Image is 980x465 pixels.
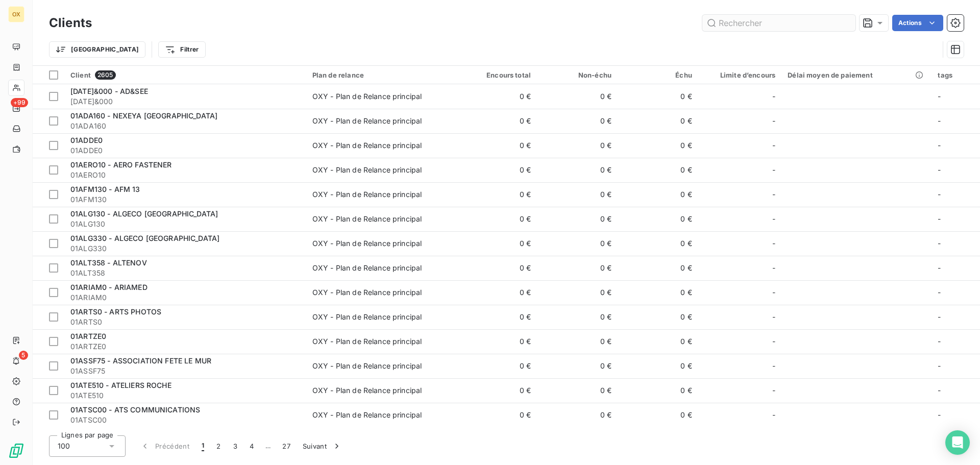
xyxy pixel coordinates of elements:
[938,214,941,223] span: -
[70,71,91,79] span: Client
[704,71,775,79] div: Limite d’encours
[772,116,775,126] span: -
[456,354,537,378] td: 0 €
[456,109,537,133] td: 0 €
[618,231,698,256] td: 0 €
[772,361,775,371] span: -
[938,190,941,199] span: -
[312,116,422,126] div: OXY - Plan de Relance principal
[456,305,537,329] td: 0 €
[312,189,422,200] div: OXY - Plan de Relance principal
[58,441,70,451] span: 100
[227,435,243,457] button: 3
[312,214,422,224] div: OXY - Plan de Relance principal
[70,292,300,303] span: 01ARIAM0
[938,92,941,101] span: -
[938,337,941,346] span: -
[312,336,422,347] div: OXY - Plan de Relance principal
[624,71,692,79] div: Échu
[938,71,974,79] div: tags
[618,182,698,207] td: 0 €
[210,435,227,457] button: 2
[456,207,537,231] td: 0 €
[938,239,941,248] span: -
[297,435,348,457] button: Suivant
[537,256,618,280] td: 0 €
[49,41,145,58] button: [GEOGRAPHIC_DATA]
[312,312,422,322] div: OXY - Plan de Relance principal
[537,378,618,403] td: 0 €
[537,354,618,378] td: 0 €
[938,116,941,125] span: -
[537,231,618,256] td: 0 €
[772,336,775,347] span: -
[772,140,775,151] span: -
[70,307,161,316] span: 01ARTS0 - ARTS PHOTOS
[70,356,211,365] span: 01ASSF75 - ASSOCIATION FETE LE MUR
[456,158,537,182] td: 0 €
[312,71,450,79] div: Plan de relance
[456,133,537,158] td: 0 €
[70,317,300,327] span: 01ARTS0
[938,410,941,419] span: -
[312,287,422,298] div: OXY - Plan de Relance principal
[543,71,611,79] div: Non-échu
[537,133,618,158] td: 0 €
[70,405,200,414] span: 01ATSC00 - ATS COMMUNICATIONS
[70,170,300,180] span: 01AERO10
[772,410,775,420] span: -
[537,158,618,182] td: 0 €
[49,14,92,32] h3: Clients
[892,15,943,31] button: Actions
[70,268,300,278] span: 01ALT358
[195,435,210,457] button: 1
[70,258,147,267] span: 01ALT358 - ALTENOV
[938,288,941,297] span: -
[456,403,537,427] td: 0 €
[70,366,300,376] span: 01ASSF75
[456,231,537,256] td: 0 €
[95,70,116,80] span: 2605
[537,305,618,329] td: 0 €
[70,332,106,340] span: 01ARTZE0
[312,385,422,396] div: OXY - Plan de Relance principal
[70,283,148,291] span: 01ARIAM0 - ARIAMED
[618,378,698,403] td: 0 €
[537,182,618,207] td: 0 €
[537,403,618,427] td: 0 €
[772,165,775,175] span: -
[70,390,300,401] span: 01ATE510
[618,329,698,354] td: 0 €
[772,312,775,322] span: -
[772,189,775,200] span: -
[462,71,531,79] div: Encours total
[772,385,775,396] span: -
[312,238,422,249] div: OXY - Plan de Relance principal
[202,441,204,451] span: 1
[938,165,941,174] span: -
[70,160,172,169] span: 01AERO10 - AERO FASTENER
[938,263,941,272] span: -
[70,219,300,229] span: 01ALG130
[938,361,941,370] span: -
[618,403,698,427] td: 0 €
[618,256,698,280] td: 0 €
[312,140,422,151] div: OXY - Plan de Relance principal
[618,158,698,182] td: 0 €
[70,341,300,352] span: 01ARTZE0
[243,435,260,457] button: 4
[134,435,195,457] button: Précédent
[8,100,24,116] a: +99
[312,361,422,371] div: OXY - Plan de Relance principal
[8,443,24,459] img: Logo LeanPay
[702,15,855,31] input: Rechercher
[456,182,537,207] td: 0 €
[19,351,28,360] span: 5
[945,430,970,455] div: Open Intercom Messenger
[772,287,775,298] span: -
[70,381,171,389] span: 01ATE510 - ATELIERS ROCHE
[312,410,422,420] div: OXY - Plan de Relance principal
[537,329,618,354] td: 0 €
[537,207,618,231] td: 0 €
[70,415,300,425] span: 01ATSC00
